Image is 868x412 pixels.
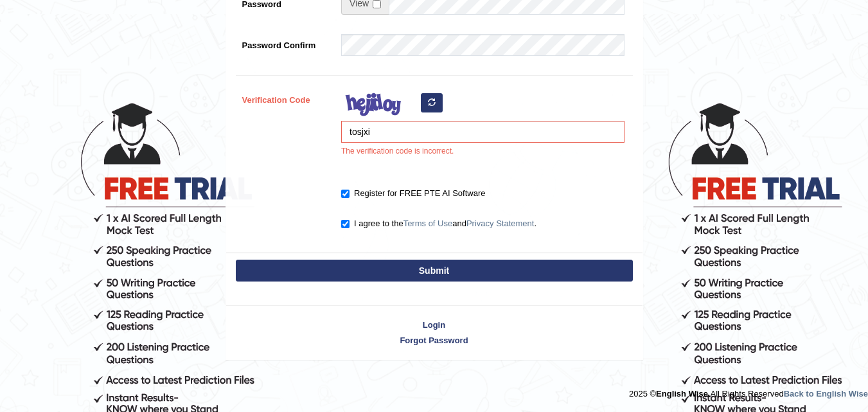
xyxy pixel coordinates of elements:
[341,190,350,198] input: Register for FREE PTE AI Software
[629,381,868,400] div: 2025 © All Rights Reserved
[403,219,453,228] a: Terms of Use
[656,389,710,399] strong: English Wise.
[236,89,335,106] label: Verification Code
[784,389,868,399] a: Back to English Wise
[236,34,335,51] label: Password Confirm
[236,260,633,282] button: Submit
[341,217,536,230] label: I agree to the and .
[226,319,642,331] a: Login
[226,334,642,346] a: Forgot Password
[341,187,485,200] label: Register for FREE PTE AI Software
[341,220,350,228] input: I agree to theTerms of UseandPrivacy Statement.
[466,219,535,228] a: Privacy Statement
